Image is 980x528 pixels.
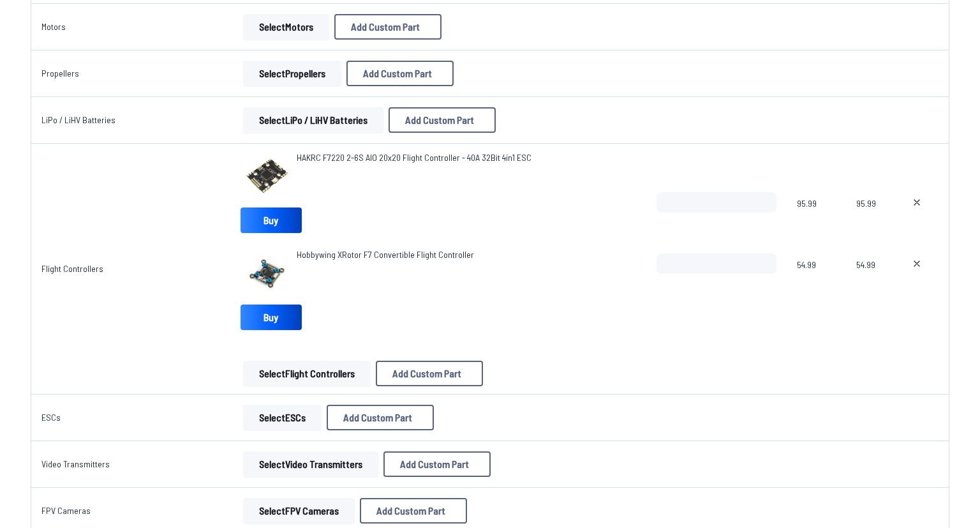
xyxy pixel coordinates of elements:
span: Add Custom Part [392,368,461,379]
a: Propellers [41,68,79,79]
button: Add Custom Part [327,405,434,430]
a: SelectPropellers [241,61,344,86]
a: FPV Cameras [41,505,91,516]
button: SelectPropellers [243,61,341,86]
a: SelectFPV Cameras [241,498,357,524]
a: SelectMotors [241,14,332,40]
span: 54.99 [856,253,880,315]
span: Add Custom Part [343,412,412,423]
button: Add Custom Part [334,14,442,40]
a: LiPo / LiHV Batteries [41,114,115,125]
button: Add Custom Part [360,498,467,524]
span: Hobbywing XRotor F7 Convertible Flight Controller [297,249,474,260]
img: image [241,248,292,299]
button: Add Custom Part [346,61,454,86]
button: SelectMotors [243,14,329,40]
a: SelectLiPo / LiHV Batteries [241,107,386,133]
img: image [241,151,292,202]
a: Buy [241,207,302,233]
a: Motors [41,21,66,32]
span: Add Custom Part [363,68,432,79]
a: SelectESCs [241,405,324,430]
span: Add Custom Part [351,22,420,32]
a: SelectVideo Transmitters [241,451,381,477]
button: Add Custom Part [376,361,483,386]
span: HAKRC F7220 2-6S AIO 20x20 Flight Controller - 40A 32Bit 4in1 ESC [297,152,531,163]
button: SelectESCs [243,405,322,430]
span: Add Custom Part [400,459,469,469]
button: Add Custom Part [389,107,496,133]
span: 95.99 [797,192,836,253]
button: Add Custom Part [383,451,491,477]
span: Add Custom Part [405,115,474,125]
a: Hobbywing XRotor F7 Convertible Flight Controller [297,248,474,261]
button: SelectLiPo / LiHV Batteries [243,107,383,133]
button: SelectVideo Transmitters [243,451,378,477]
span: Add Custom Part [376,506,445,516]
a: Video Transmitters [41,458,110,469]
a: SelectFlight Controllers [241,361,373,386]
a: HAKRC F7220 2-6S AIO 20x20 Flight Controller - 40A 32Bit 4in1 ESC [297,151,531,164]
button: SelectFPV Cameras [243,498,355,524]
span: 95.99 [856,192,880,253]
a: Buy [241,305,302,330]
a: Flight Controllers [41,263,103,274]
span: 54.99 [797,253,836,315]
a: ESCs [41,412,61,423]
button: SelectFlight Controllers [243,361,371,386]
